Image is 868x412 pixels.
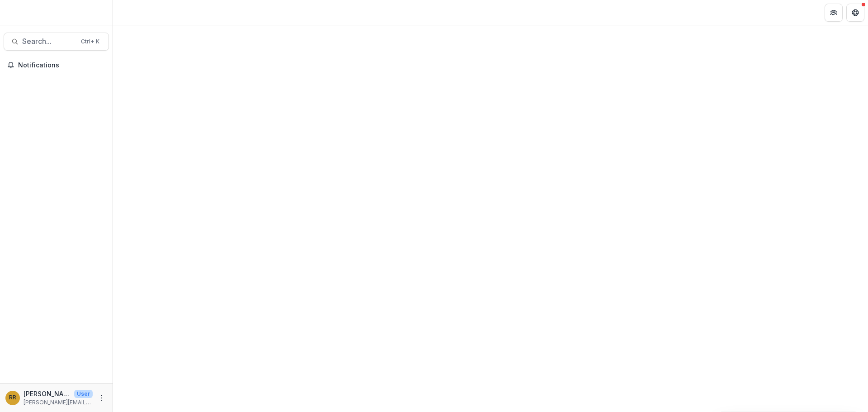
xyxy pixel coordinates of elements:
[846,4,864,22] button: Get Help
[9,395,16,401] div: Randal Rosman
[22,37,75,46] span: Search...
[18,62,105,69] span: Notifications
[4,58,109,72] button: Notifications
[24,389,71,398] p: [PERSON_NAME]
[96,393,107,403] button: More
[117,6,155,19] nav: breadcrumb
[825,4,843,22] button: Partners
[74,390,93,398] p: User
[79,37,101,47] div: Ctrl + K
[4,33,109,51] button: Search...
[24,398,93,407] p: [PERSON_NAME][EMAIL_ADDRESS][DOMAIN_NAME]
